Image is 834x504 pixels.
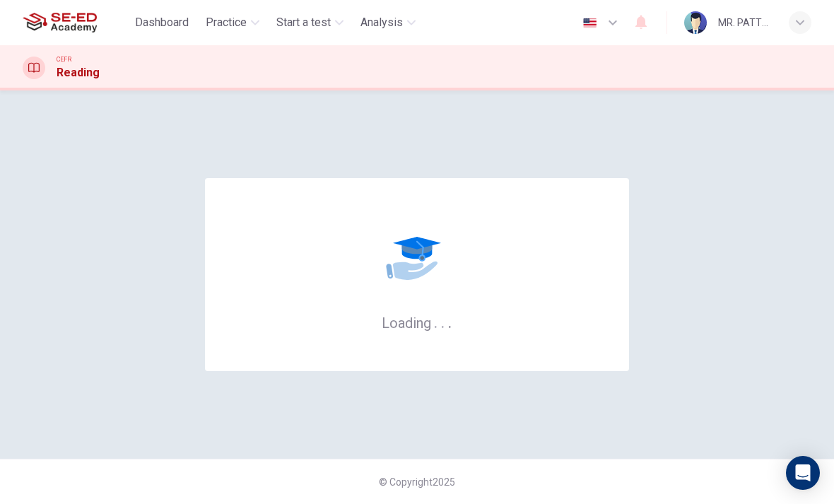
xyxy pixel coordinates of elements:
[360,14,403,31] span: Analysis
[379,476,455,488] span: © Copyright 2025
[206,14,247,31] span: Practice
[786,456,820,490] div: Open Intercom Messenger
[23,8,129,37] a: SE-ED Academy logo
[581,18,599,28] img: en
[433,310,438,333] h6: .
[57,54,71,64] span: CEFR
[23,8,97,37] img: SE-ED Academy logo
[276,14,331,31] span: Start a test
[200,10,265,35] button: Practice
[718,14,772,31] div: MR. PATTECHIN PHINITRATCHAKIT
[355,10,421,35] button: Analysis
[271,10,349,35] button: Start a test
[440,310,445,333] h6: .
[684,11,707,34] img: Profile picture
[129,10,194,35] button: Dashboard
[382,313,452,332] h6: Loading
[447,310,452,333] h6: .
[135,14,189,31] span: Dashboard
[57,64,100,81] h1: Reading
